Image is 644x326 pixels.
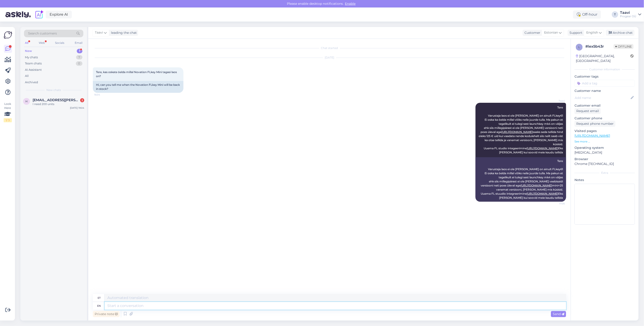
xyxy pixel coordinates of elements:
span: Offline [614,44,634,49]
div: Request phone number [574,121,615,127]
div: Socials [54,40,65,46]
a: [URL][DOMAIN_NAME] [527,147,558,150]
a: [URL][DOMAIN_NAME] [521,184,552,187]
div: Support [568,30,582,35]
div: Customer information [574,67,635,71]
span: Tere, kas oskate öelda millal Novation FLkey Mini tagasi laos on? [96,70,178,78]
span: Taavi [95,30,103,35]
div: Extra [574,171,635,175]
div: Customer [523,30,540,35]
p: Operating system [574,145,635,150]
div: AI Assistant [25,68,42,72]
p: Notes [574,178,635,182]
a: [URL][DOMAIN_NAME] [574,134,610,138]
div: en [97,302,101,310]
a: [URL][DOMAIN_NAME] [527,192,558,195]
span: h [25,100,28,103]
div: leading the chat [109,30,137,35]
div: [DATE] [93,56,566,60]
p: Customer phone [574,116,635,121]
a: TaaviProgear OÜ [620,11,641,18]
p: Customer tags [574,74,635,79]
div: Taavi [620,11,636,15]
p: See more ... [574,140,635,144]
span: Send [553,312,564,316]
div: I need 200 units [33,102,84,106]
img: explore-ai [34,10,44,19]
div: 1 / 3 [4,118,12,122]
div: My chats [25,55,38,60]
div: Look Here [4,102,12,122]
div: et [98,294,101,302]
a: [URL][DOMAIN_NAME] [501,130,533,134]
a: Explore AI [46,11,72,18]
span: 17:06 [548,202,565,205]
div: All [25,74,29,78]
div: Archive chat [606,30,634,36]
div: All [24,40,29,46]
div: # lex5b43r [585,44,614,49]
img: Askly Logo [4,31,12,39]
p: Customer name [574,88,635,93]
div: Tere Varustaja laos ei ole [PERSON_NAME] on ainult FLkey61 Ei oska ka öelda millal võiks neile ju... [476,157,566,202]
div: Hi, can you tell me when the Novation FLkey Mini will be back in stock? [93,81,183,93]
span: New chats [46,88,61,92]
input: Add name [575,95,630,100]
p: Visited pages [574,129,635,133]
div: Chat started [93,46,566,50]
div: Request email [574,108,601,114]
span: l [579,45,580,49]
div: Email [74,40,83,46]
div: Off-hour [573,10,601,19]
p: Browser [574,157,635,162]
div: 2 [80,98,84,102]
div: 0 [76,61,82,66]
div: Private note [93,311,120,317]
div: Archived [25,80,38,85]
div: Team chats [25,61,42,66]
div: 7 [76,55,82,60]
p: Chrome [TECHNICAL_ID] [574,162,635,166]
span: Enable [344,2,357,6]
span: helder.jesus@kaptur.pt [33,98,80,102]
div: 1 [77,49,82,53]
div: Progear OÜ [620,15,636,18]
span: English [586,30,598,35]
div: Web [38,40,46,46]
div: [DATE] 19:04 [70,106,84,110]
span: Estonian [544,30,558,35]
input: Add a tag [574,80,635,87]
div: New [25,49,32,53]
span: Taavi [548,99,565,103]
div: T [612,11,618,18]
span: 16:04 [94,93,111,96]
p: Customer email [574,103,635,108]
div: [GEOGRAPHIC_DATA], [GEOGRAPHIC_DATA] [576,54,630,63]
span: Search customers [28,31,57,36]
p: [MEDICAL_DATA] [574,150,635,155]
